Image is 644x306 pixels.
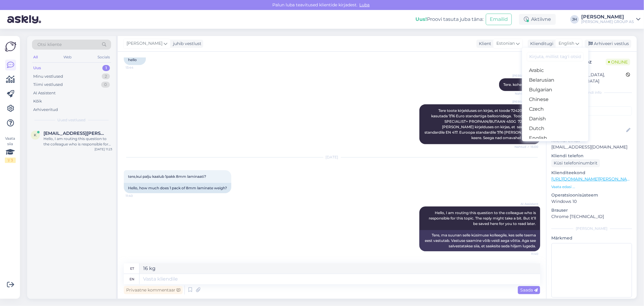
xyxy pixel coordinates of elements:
span: Saada [520,287,538,293]
div: All [32,53,39,61]
p: Chrome [TECHNICAL_ID] [551,213,632,220]
span: tere,kui palju kaalub 1pakk 8mm laminaati? [128,174,206,179]
div: Proovi tasuta juba täna: [415,16,483,23]
div: hello [124,55,146,65]
a: Czech [522,104,588,114]
input: Kirjuta, millist tag'i otsid [527,52,584,61]
span: Uued vestlused [58,117,86,123]
div: 1 / 3 [5,158,16,163]
textarea: 16 kg [139,263,540,274]
span: Estonian [496,40,515,47]
div: et [130,263,134,274]
button: Emailid [486,14,512,25]
span: English [559,40,574,47]
div: JH [570,15,579,24]
p: Märkmed [551,235,632,241]
div: Klient [476,41,491,47]
div: juhib vestlust [171,41,201,47]
div: Arhiveeritud [33,107,58,113]
p: Kliendi telefon [551,153,632,159]
a: [URL][DOMAIN_NAME][PERSON_NAME] [551,176,635,182]
span: AI Assistent [516,202,538,206]
span: Tere. kohe uurime [503,82,536,87]
span: 13:44 [126,65,148,70]
input: Lisa nimi [552,127,625,134]
div: Tiimi vestlused [33,82,63,88]
span: 11:40 [126,194,148,198]
a: Belarusian [522,75,588,85]
div: 0 [101,82,110,88]
p: Windows 10 [551,198,632,205]
div: Uus [33,65,41,71]
div: 2 [102,73,110,80]
span: [PERSON_NAME] [127,40,162,47]
p: Kliendi nimi [551,118,632,124]
span: Hello, I am routing this question to the colleague who is responsible for this topic. The reply m... [429,210,537,226]
a: Bulgarian [522,85,588,95]
a: [PERSON_NAME][PERSON_NAME] GROUP AS [581,15,640,24]
div: [DATE] [124,155,540,160]
div: Aktiivne [519,14,556,25]
div: en [130,274,135,284]
div: Hello, I am routing this question to the colleague who is responsible for this topic. The reply m... [43,136,112,147]
a: Chinese [522,95,588,104]
p: [EMAIL_ADDRESS][DOMAIN_NAME] [551,144,632,150]
span: k [34,133,37,137]
div: Arhiveeri vestlus [585,40,631,48]
a: English [522,133,588,143]
div: Minu vestlused [33,73,63,80]
div: Kõik [33,98,42,104]
div: Privaatne kommentaar [124,286,183,294]
div: [GEOGRAPHIC_DATA], [GEOGRAPHIC_DATA] [553,72,626,84]
span: Otsi kliente [37,41,62,48]
div: [DATE] 11:23 [95,147,112,151]
a: Dutch [522,124,588,133]
p: Operatsioonisüsteem [551,192,632,198]
div: Socials [96,53,111,61]
div: Kliendi info [551,90,632,95]
span: Online [606,59,630,65]
div: Vaata siia [5,136,16,163]
span: 11:40 [516,252,538,256]
span: Luba [358,2,372,8]
div: Klienditugi [528,41,553,47]
div: Tere, ma suunan selle küsimuse kolleegile, kes selle teema eest vastutab. Vastuse saamine võib ve... [419,230,540,251]
div: [PERSON_NAME] [551,226,632,231]
img: Askly Logo [5,41,16,52]
span: [PERSON_NAME] [512,73,538,78]
div: AI Assistent [33,90,56,96]
span: Nähtud ✓ 14:56 [515,91,538,96]
span: Nähtud ✓ 15:00 [514,145,538,149]
div: Hello, how much does 1 pack of 8mm laminate weigh? [124,183,231,193]
div: Küsi telefoninumbrit [551,159,600,167]
p: Vaata edasi ... [551,184,632,190]
p: Kliendi tag'id [551,99,632,105]
div: 1 [102,65,110,71]
a: Arabic [522,66,588,75]
input: Lisa tag [551,106,632,116]
div: [PERSON_NAME] GROUP AS [581,19,634,24]
p: Klienditeekond [551,170,632,176]
span: Tere toote kirjelduses on kirjas, et toode 724205 sobib kasutada 7/16 Euro standartiga balloonide... [425,108,537,140]
span: klienditugi@bauhof.ee [43,131,106,136]
div: Web [62,53,73,61]
span: [PERSON_NAME] [512,99,538,104]
p: Brauser [551,207,632,213]
b: Uus! [415,16,427,22]
div: [PERSON_NAME] [581,15,634,19]
a: Danish [522,114,588,124]
p: Kliendi email [551,138,632,144]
